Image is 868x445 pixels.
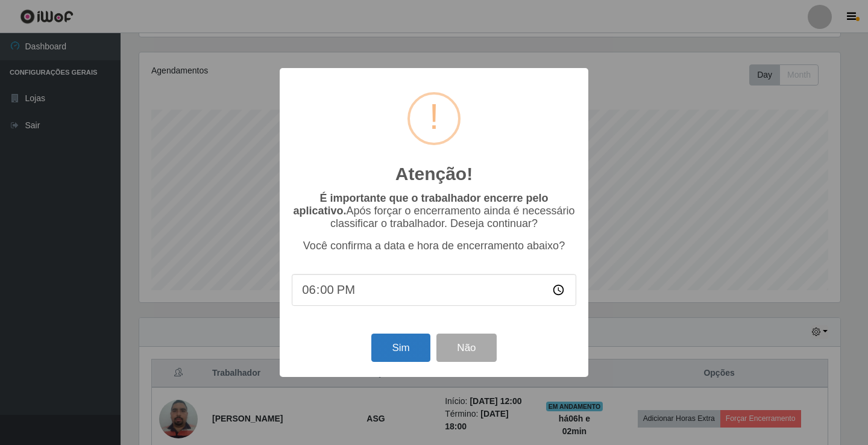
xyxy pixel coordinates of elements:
[371,334,430,362] button: Sim
[293,192,548,217] b: É importante que o trabalhador encerre pelo aplicativo.
[436,334,496,362] button: Não
[395,163,473,185] h2: Atenção!
[292,240,576,252] p: Você confirma a data e hora de encerramento abaixo?
[292,192,576,230] p: Após forçar o encerramento ainda é necessário classificar o trabalhador. Deseja continuar?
